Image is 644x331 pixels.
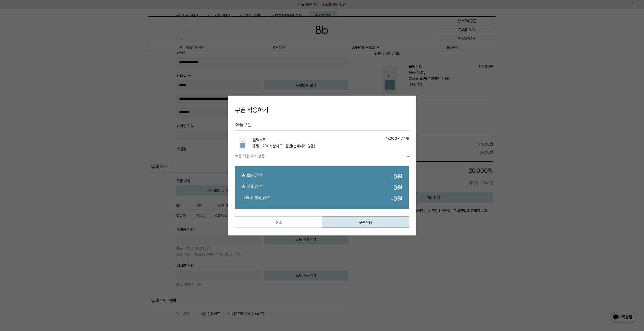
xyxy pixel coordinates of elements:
dt: 배송비 할인금액 [242,194,271,203]
dd: - 원 [391,172,403,181]
strong: 0 [393,173,397,180]
td: 쿠폰 적용 제외 상품 [235,153,374,159]
button: 쿠폰적용 [322,217,409,228]
p: 17,000원 / 1개 [339,135,409,141]
dt: 총 적립금액 [242,183,263,192]
dd: 원 [393,183,403,192]
img: 블랙수트 [235,135,250,151]
div: - [374,153,409,159]
button: 취소 [235,217,322,228]
h5: 상품쿠폰 [235,122,409,130]
span: 분쇄도 : 홀빈(분쇄하지 않음) [273,144,315,148]
strong: 0 [393,195,397,202]
dt: 총 할인금액 [242,172,263,181]
h4: 쿠폰 적용하기 [235,106,409,114]
span: 용량 : 200g [253,144,272,148]
strong: 0 [393,184,397,191]
a: 블랙수트 [253,138,266,142]
dd: - 원 [391,194,403,203]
